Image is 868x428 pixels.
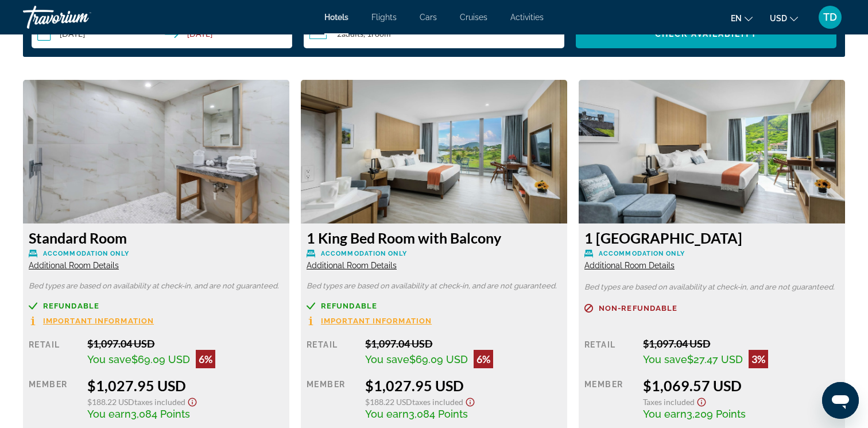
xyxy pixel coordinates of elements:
[510,13,544,22] a: Activities
[365,337,561,350] div: $1,097.04 USD
[579,80,845,223] img: a4119492-5d69-46e3-8fe3-89013aad9b60.jpeg
[29,229,284,246] h3: Standard Room
[584,261,675,270] span: Additional Room Details
[29,302,284,310] a: Refundable
[409,408,468,420] span: 3,084 Points
[307,302,561,310] a: Refundable
[371,13,397,22] a: Flights
[460,13,487,22] a: Cruises
[196,350,215,368] div: 6%
[87,408,131,420] span: You earn
[29,282,284,290] p: Bed types are based on availability at check-in, and are not guaranteed.
[43,250,129,257] span: Accommodation Only
[321,302,377,310] span: Refundable
[365,377,561,394] div: $1,027.95 USD
[321,250,407,257] span: Accommodation Only
[29,377,79,420] div: Member
[420,13,437,22] a: Cars
[307,337,356,368] div: Retail
[87,337,284,350] div: $1,097.04 USD
[307,316,432,326] button: Important Information
[87,377,284,394] div: $1,027.95 USD
[301,80,567,223] img: 22d6e53d-7d6b-490d-b94e-f679ca4856be.jpeg
[643,408,687,420] span: You earn
[599,304,677,312] span: Non-refundable
[134,397,185,407] span: Taxes included
[365,408,409,420] span: You earn
[770,14,787,23] span: USD
[32,20,292,48] button: Check-in date: Nov 20, 2025 Check-out date: Nov 26, 2025
[599,250,685,257] span: Accommodation Only
[365,397,412,407] span: $188.22 USD
[643,353,687,365] span: You save
[731,10,753,26] button: Change language
[87,397,134,407] span: $188.22 USD
[412,397,463,407] span: Taxes included
[822,382,859,419] iframe: Button to launch messaging window
[23,80,289,223] img: 6c38a354-b06a-40e2-9cbe-f9952f9a08b8.jpeg
[770,10,798,26] button: Change currency
[643,377,839,394] div: $1,069.57 USD
[307,261,397,270] span: Additional Room Details
[815,5,845,29] button: User Menu
[307,377,356,420] div: Member
[409,353,468,365] span: $69.09 USD
[584,337,634,368] div: Retail
[29,337,79,368] div: Retail
[43,317,154,325] span: Important Information
[324,13,348,22] a: Hotels
[474,350,493,368] div: 6%
[643,337,839,350] div: $1,097.04 USD
[87,353,131,365] span: You save
[43,302,99,310] span: Refundable
[29,316,154,326] button: Important Information
[307,282,561,290] p: Bed types are based on availability at check-in, and are not guaranteed.
[823,11,837,23] span: TD
[584,283,839,291] p: Bed types are based on availability at check-in, and are not guaranteed.
[29,261,119,270] span: Additional Room Details
[307,229,561,246] h3: 1 King Bed Room with Balcony
[687,353,743,365] span: $27.47 USD
[584,377,634,420] div: Member
[32,20,836,48] div: Search widget
[687,408,746,420] span: 3,209 Points
[643,397,695,407] span: Taxes included
[365,353,409,365] span: You save
[731,14,742,23] span: en
[749,350,768,368] div: 3%
[463,394,477,407] button: Show Taxes and Fees disclaimer
[584,229,839,246] h3: 1 [GEOGRAPHIC_DATA]
[23,2,138,32] a: Travorium
[185,394,199,407] button: Show Taxes and Fees disclaimer
[131,408,190,420] span: 3,084 Points
[131,353,190,365] span: $69.09 USD
[321,317,432,325] span: Important Information
[695,394,708,407] button: Show Taxes and Fees disclaimer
